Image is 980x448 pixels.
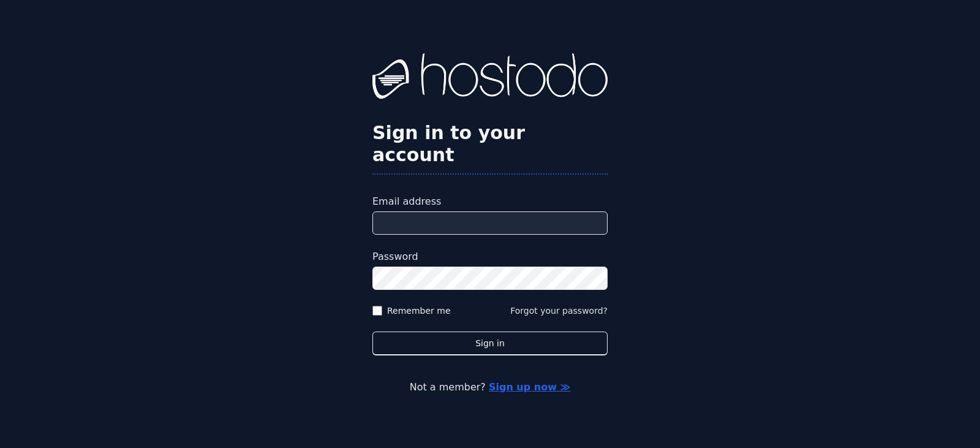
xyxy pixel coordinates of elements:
button: Sign in [372,332,608,355]
label: Email address [372,194,608,209]
a: Sign up now ≫ [489,381,570,393]
img: Hostodo [372,53,608,102]
h2: Sign in to your account [372,122,608,166]
button: Forgot your password? [510,305,608,317]
p: Not a member? [59,380,921,395]
label: Remember me [387,305,451,317]
label: Password [372,249,608,264]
